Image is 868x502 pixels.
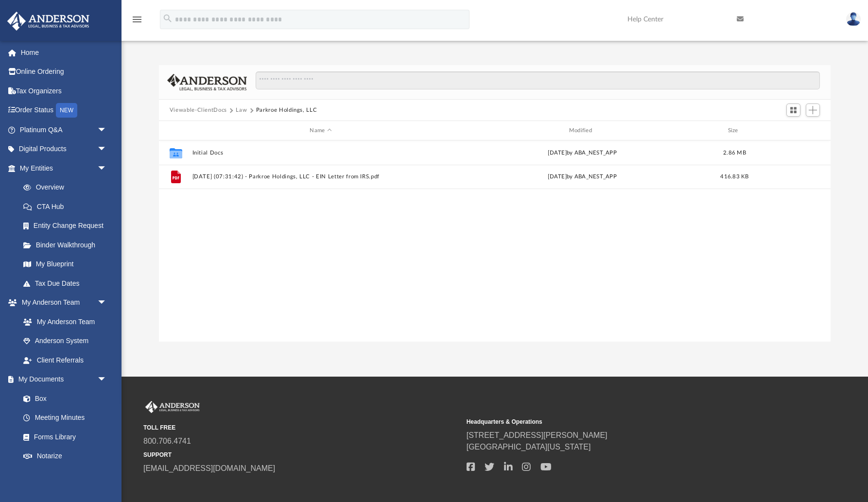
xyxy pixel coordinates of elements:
[7,466,117,485] a: Online Learningarrow_drop_down
[7,81,122,101] a: Tax Organizers
[131,18,143,25] a: menu
[97,466,117,485] span: arrow_drop_down
[97,120,117,140] span: arrow_drop_down
[14,312,112,331] a: My Anderson Team
[14,255,117,274] a: My Blueprint
[806,104,820,117] button: Add
[715,126,754,135] div: Size
[170,106,227,115] button: Viewable-ClientDocs
[143,401,202,414] img: Anderson Advisors Platinum Portal
[14,235,122,255] a: Binder Walkthrough
[236,106,247,115] button: Law
[159,140,831,342] div: grid
[7,158,122,178] a: My Entitiesarrow_drop_down
[7,139,122,159] a: Digital Productsarrow_drop_down
[453,126,711,135] div: Modified
[14,350,117,370] a: Client Referrals
[143,464,275,472] a: [EMAIL_ADDRESS][DOMAIN_NAME]
[758,126,826,135] div: id
[4,12,92,31] img: Anderson Advisors Platinum Portal
[453,173,711,181] div: [DATE] by ABA_NEST_APP
[14,216,122,236] a: Entity Change Request
[7,101,122,121] a: Order StatusNEW
[143,437,191,445] a: 800.706.4741
[143,423,460,432] small: TOLL FREE
[163,126,188,135] div: id
[191,126,449,135] div: Name
[846,12,861,26] img: User Pic
[14,178,122,197] a: Overview
[7,293,117,312] a: My Anderson Teamarrow_drop_down
[786,104,801,117] button: Switch to Grid View
[14,331,117,351] a: Anderson System
[56,103,77,118] div: NEW
[14,408,117,428] a: Meeting Minutes
[14,274,122,293] a: Tax Due Dates
[7,120,122,139] a: Platinum Q&Aarrow_drop_down
[723,150,746,156] span: 2.86 MB
[143,450,460,459] small: SUPPORT
[131,14,143,25] i: menu
[97,293,117,313] span: arrow_drop_down
[97,370,117,390] span: arrow_drop_down
[7,370,117,389] a: My Documentsarrow_drop_down
[14,197,122,216] a: CTA Hub
[192,173,449,180] button: [DATE] (07:31:42) - Parkroe Holdings, LLC - EIN Letter from IRS.pdf
[453,149,711,157] div: [DATE] by ABA_NEST_APP
[467,431,608,439] a: [STREET_ADDRESS][PERSON_NAME]
[7,62,122,82] a: Online Ordering
[720,174,748,179] span: 416.83 KB
[97,139,117,159] span: arrow_drop_down
[256,106,317,115] button: Parkroe Holdings, LLC
[467,443,591,451] a: [GEOGRAPHIC_DATA][US_STATE]
[467,417,783,426] small: Headquarters & Operations
[14,447,117,466] a: Notarize
[256,71,820,90] input: Search files and folders
[97,158,117,178] span: arrow_drop_down
[192,150,449,156] button: Initial Docs
[14,389,112,408] a: Box
[7,43,122,62] a: Home
[162,13,173,24] i: search
[14,427,112,447] a: Forms Library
